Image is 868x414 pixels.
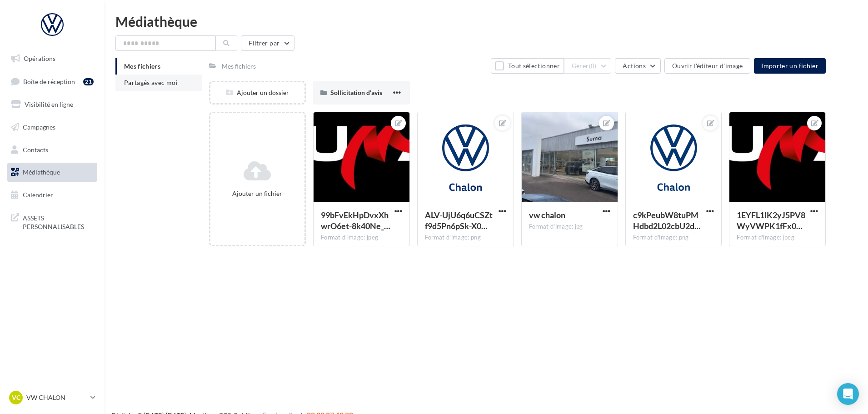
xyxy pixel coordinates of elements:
div: Ajouter un fichier [214,189,301,198]
span: Mes fichiers [124,62,160,70]
span: Médiathèque [23,168,60,176]
span: VC [12,393,20,402]
span: vw chalon [529,210,565,220]
span: Campagnes [23,123,55,131]
button: Importer un fichier [754,58,826,74]
div: Ajouter un dossier [210,88,304,97]
a: Médiathèque [5,163,99,182]
span: Calendrier [23,191,53,199]
span: Opérations [24,55,55,62]
button: Gérer(0) [564,58,612,74]
div: Médiathèque [115,15,857,28]
button: Filtrer par [241,35,294,51]
div: Open Intercom Messenger [837,383,859,405]
span: 1EYFL1lK2yJ5PV8WyVWPK1fFx07KsogsyYBO0xUXMwEq8s8ucpDfkrmfiaDgJNdjFqv3k10Vbcz03Xuc7A=s0 [737,210,805,231]
a: Contacts [5,140,99,160]
a: Opérations [5,49,99,68]
div: Format d'image: jpeg [321,234,402,242]
button: Actions [615,58,660,74]
p: VW CHALON [26,393,87,402]
span: Boîte de réception [23,77,75,85]
a: Visibilité en ligne [5,95,99,114]
span: c9kPeubW8tuPMHdbd2L02cbU2d8hmiJgFh9ew43NLDmKkV8nbBwHQi8hbUGX6SjbfpLmNAa570RrSkV0oQ=s0 [633,210,701,231]
span: ASSETS PERSONNALISABLES [23,212,94,231]
span: Actions [623,62,645,70]
span: Visibilité en ligne [25,100,73,108]
a: VC VW CHALON [7,389,97,406]
div: Format d'image: jpeg [737,234,818,242]
span: ALV-UjU6q6uCSZtf9d5Pn6pSk-X0wtOhVwut3u6hmuh2wcx42vessgYI [425,210,493,231]
button: Tout sélectionner [491,58,564,74]
div: Mes fichiers [222,62,256,71]
span: 99bFvEkHpDvxXhwrO6et-8k40Ne_Z-bcbm-QFv91Fm-giQuoe0XtuxUE7MPETYVeaz5NaTsERWxCrP-p-Q=s0 [321,210,390,231]
div: 21 [83,78,94,85]
div: Format d'image: jpg [529,223,610,231]
a: Campagnes [5,118,99,137]
div: Format d'image: png [425,234,506,242]
span: Sollicitation d'avis [330,89,382,96]
span: Importer un fichier [761,62,818,70]
div: Format d'image: png [633,234,714,242]
span: Contacts [23,145,48,153]
a: Calendrier [5,185,99,205]
span: (0) [589,62,597,70]
a: ASSETS PERSONNALISABLES [5,208,99,235]
a: Boîte de réception21 [5,72,99,91]
span: Partagés avec moi [124,79,178,86]
button: Ouvrir l'éditeur d'image [664,58,750,74]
